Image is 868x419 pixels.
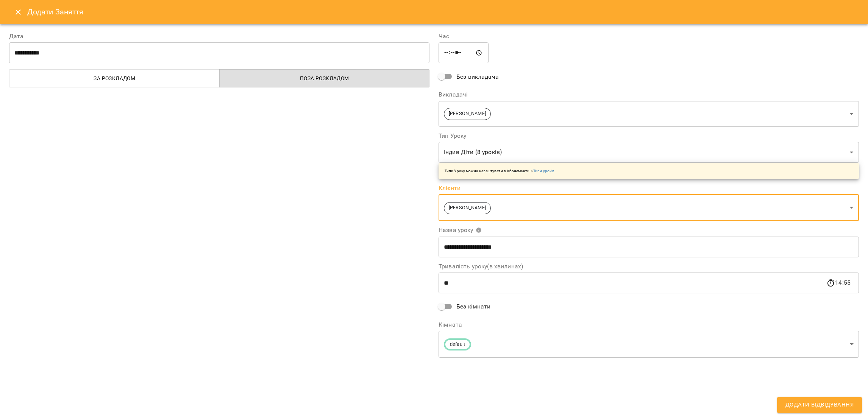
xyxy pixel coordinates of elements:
span: Поза розкладом [224,74,425,83]
span: За розкладом [14,74,215,83]
label: Викладачі [439,92,859,98]
label: Час [439,33,859,39]
div: [PERSON_NAME] [439,101,859,127]
p: Типи Уроку можна налаштувати в Абонементи -> [445,168,554,174]
h6: Додати Заняття [27,6,859,18]
button: Поза розкладом [219,69,430,87]
label: Тип Уроку [439,133,859,139]
label: Клієнти [439,185,859,191]
div: default [439,331,859,358]
span: [PERSON_NAME] [444,110,490,117]
label: Дата [9,33,429,39]
span: Назва уроку [439,227,482,233]
span: Додати Відвідування [785,400,854,410]
label: Кімната [439,322,859,328]
svg: Вкажіть назву уроку або виберіть клієнтів [476,227,482,233]
button: Close [9,3,27,21]
button: За розкладом [9,69,220,87]
a: Типи уроків [533,169,554,173]
div: Індив Діти (8 уроків) [439,142,859,163]
span: [PERSON_NAME] [444,204,490,212]
span: Без кімнати [456,302,491,311]
div: [PERSON_NAME] [439,194,859,221]
label: Тривалість уроку(в хвилинах) [439,263,859,269]
button: Додати Відвідування [777,397,862,413]
span: default [445,341,470,348]
span: Без викладача [456,72,499,81]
